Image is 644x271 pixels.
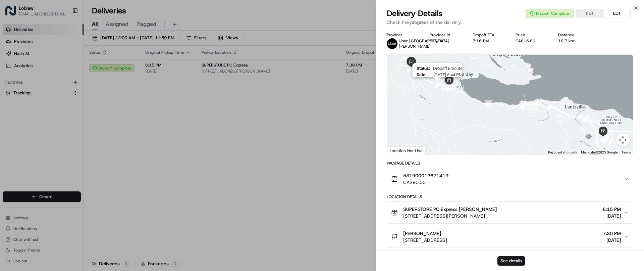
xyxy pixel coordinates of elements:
span: Date : [416,72,426,77]
div: 📗 [7,151,12,156]
div: 9 [542,100,555,113]
img: Loblaw 12 agents [7,116,17,127]
img: uber-new-logo.jpeg [387,38,397,49]
div: We're available if you need us! [30,71,92,76]
button: [PERSON_NAME][STREET_ADDRESS]7:30 PM[DATE] [387,226,633,247]
span: 7:30 PM [603,230,621,237]
span: [PERSON_NAME] [403,230,441,237]
a: 💻API Documentation [54,147,110,160]
div: CA$16.80 [516,38,548,44]
span: 531900012671419 [403,172,448,179]
span: Knowledge Base [13,150,51,157]
img: 1736555255976-a54dd68f-1ca7-489b-9aae-adbdc363a1c4 [7,64,19,76]
div: Price [516,32,548,38]
span: Dropoff Enroute [433,66,462,71]
div: 27 [439,80,451,92]
button: Start new chat [114,66,122,74]
div: 💻 [57,151,62,156]
button: EDT [603,9,630,18]
div: 7:16 PM [473,38,505,44]
a: Powered byPylon [47,166,81,172]
p: Check the progress of the delivery. [387,19,633,26]
span: [STREET_ADDRESS][PERSON_NAME] [403,213,497,219]
button: See details [497,256,525,266]
div: Location Not Live [387,146,426,155]
div: 12 [447,81,460,94]
span: Uber [GEOGRAPHIC_DATA] [399,38,449,44]
a: 📗Knowledge Base [4,147,54,160]
img: Google [389,146,411,155]
span: [PERSON_NAME] [399,44,431,49]
div: 16.7 km [558,38,590,44]
img: 1732323095091-59ea418b-cfe3-43c8-9ae0-d0d06d6fd42c [14,64,26,76]
button: Map camera controls [616,133,630,147]
input: Clear [17,43,111,50]
div: Location Details [387,194,633,199]
span: 6:15 PM [603,206,621,213]
div: Provider Id [430,32,462,38]
span: CA$90.00 [403,179,448,186]
span: Status : [416,66,430,71]
span: SUPERSTORE PC Express [PERSON_NAME] [403,206,497,213]
button: Keyboard shortcuts [548,150,577,155]
div: Distance [558,32,590,38]
div: Provider [387,32,419,38]
div: Start new chat [30,64,110,71]
span: Loblaw 12 agents [21,104,56,109]
span: [DATE] [61,122,75,128]
div: Past conversations [7,87,43,93]
div: 2 [598,132,611,144]
div: 6 [599,133,612,146]
button: Dropoff Complete [526,9,574,18]
div: 8 [579,112,591,125]
span: [STREET_ADDRESS] [403,237,447,243]
button: 531900012671419CA$90.00 [387,168,633,190]
img: Nash [7,7,20,20]
button: See all [104,86,122,94]
span: Loblaw 12 agents [21,122,56,128]
button: 5F520 [430,38,442,44]
div: Dropoff ETA [473,32,505,38]
span: Map data ©2025 Google [581,150,618,154]
span: • [58,104,60,109]
span: Delivery Details [387,8,442,19]
div: Package Details [387,161,633,166]
div: 1 [599,132,611,144]
div: 5 [603,136,616,148]
div: 7 [594,126,607,139]
a: Open this area in Google Maps (opens a new window) [389,146,411,155]
a: Terms [622,150,631,154]
div: 25 [409,67,422,80]
span: Pylon [67,167,81,172]
div: 23 [408,66,421,79]
span: [DATE] [603,237,621,243]
img: Loblaw 12 agents [7,98,17,108]
span: API Documentation [63,150,108,157]
div: 13 [431,78,444,91]
div: 11 [482,97,495,110]
span: • [58,122,60,128]
span: [DATE] [603,213,621,219]
button: SUPERSTORE PC Express [PERSON_NAME][STREET_ADDRESS][PERSON_NAME]6:15 PM[DATE] [387,202,633,223]
div: 10 [517,98,530,111]
div: 26 [410,65,422,78]
button: PDT [577,9,603,18]
p: Welcome 👋 [7,27,122,38]
span: [DATE] 6:44 PM [429,72,462,77]
span: [DATE] [61,104,75,109]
